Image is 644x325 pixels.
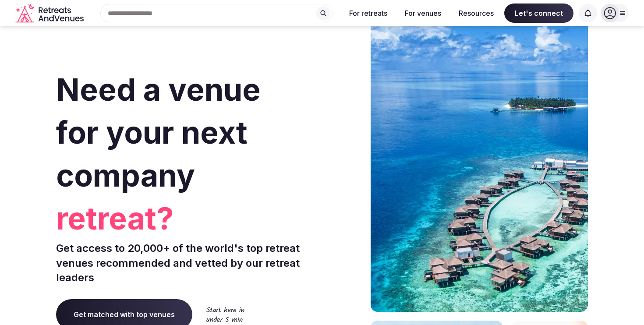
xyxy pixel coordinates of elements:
span: retreat? [56,197,318,240]
button: For venues [398,4,448,23]
button: Resources [452,4,501,23]
button: For retreats [342,4,394,23]
p: Get access to 20,000+ of the world's top retreat venues recommended and vetted by our retreat lea... [56,241,318,285]
img: Start here in under 5 min [206,307,244,322]
a: Visit the homepage [15,4,85,23]
span: Let's connect [504,4,573,23]
span: Need a venue for your next company [56,71,261,194]
svg: Retreats and Venues company logo [15,4,85,23]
